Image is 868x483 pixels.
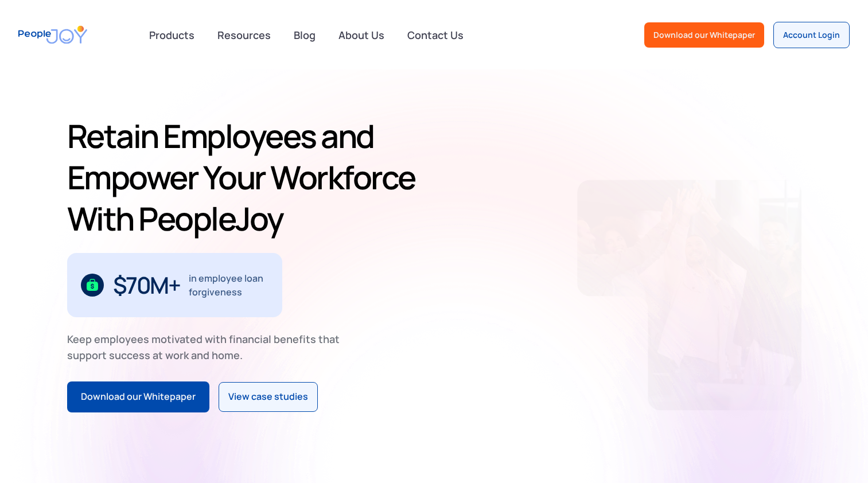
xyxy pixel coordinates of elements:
[783,29,840,41] div: Account Login
[67,115,430,239] h1: Retain Employees and Empower Your Workforce With PeopleJoy
[400,22,470,48] a: Contact Us
[67,253,282,317] div: 1 / 3
[211,22,278,48] a: Resources
[644,22,764,48] a: Download our Whitepaper
[228,389,308,404] div: View case studies
[189,271,268,299] div: in employee loan forgiveness
[332,22,391,48] a: About Us
[773,22,850,48] a: Account Login
[18,18,87,51] a: home
[113,276,180,294] div: $70M+
[577,180,801,410] img: Retain-Employees-PeopleJoy
[287,22,322,48] a: Blog
[67,331,349,363] div: Keep employees motivated with financial benefits that support success at work and home.
[653,29,755,41] div: Download our Whitepaper
[81,389,196,404] div: Download our Whitepaper
[142,24,201,46] div: Products
[219,382,318,412] a: View case studies
[67,381,209,412] a: Download our Whitepaper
